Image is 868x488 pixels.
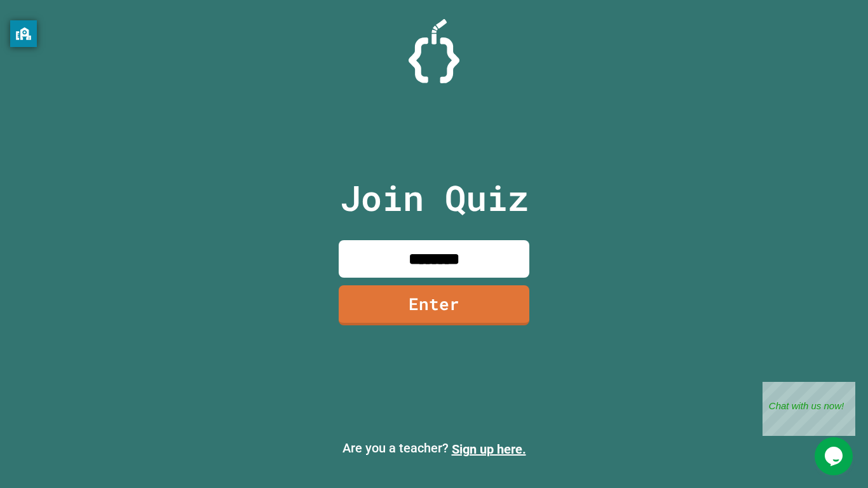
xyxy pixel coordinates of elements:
a: Sign up here. [452,442,526,457]
iframe: chat widget [815,437,855,475]
a: Enter [339,285,529,325]
button: privacy banner [10,20,37,47]
p: Join Quiz [340,172,529,224]
p: Are you a teacher? [10,438,858,459]
img: Logo.svg [409,19,459,83]
iframe: chat widget [763,382,855,436]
